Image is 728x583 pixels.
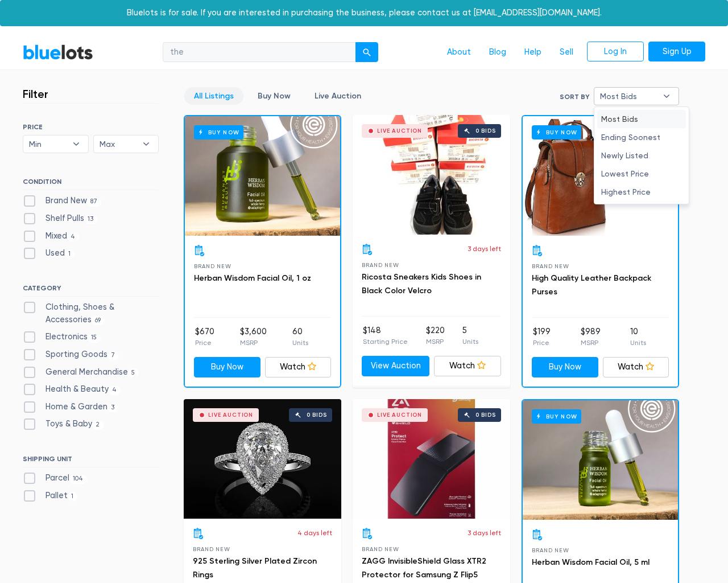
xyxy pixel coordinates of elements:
p: 3 days left [468,528,501,538]
p: 4 days left [297,528,332,538]
a: ZAGG InvisibleShield Glass XTR2 Protector for Samsung Z Flip5 [362,556,486,580]
li: 60 [292,326,308,348]
a: About [438,42,480,63]
a: View Auction [362,356,429,376]
span: Most Bids [600,88,657,105]
a: Buy Now [248,87,300,105]
li: 10 [630,326,646,348]
a: Buy Now [185,116,340,236]
label: Health & Beauty [23,383,121,396]
a: Sell [551,42,582,63]
b: ▾ [134,136,158,153]
a: Live Auction 0 bids [353,399,510,519]
span: 3 [107,403,118,412]
a: Watch [434,356,502,376]
h6: CATEGORY [23,284,159,297]
label: Mixed [23,230,79,243]
span: 87 [87,198,101,207]
div: Live Auction [208,412,253,418]
span: 15 [88,334,101,343]
div: 0 bids [475,412,496,418]
li: $220 [426,325,445,347]
b: ▾ [655,88,679,105]
span: Max [100,136,137,153]
input: Search for inventory [163,42,356,63]
span: 4 [109,386,121,395]
p: MSRP [426,336,445,347]
a: Buy Now [523,116,678,236]
a: Watch [603,357,669,377]
div: Live Auction [377,128,422,134]
a: 925 Sterling Silver Plated Zircon Rings [193,556,317,580]
a: High Quality Leather Backpack Purses [532,273,651,297]
div: Live Auction [377,412,422,418]
label: Used [23,247,75,260]
a: Live Auction 0 bids [353,115,510,235]
li: $148 [363,325,408,347]
li: Highest Price [597,183,686,201]
label: Brand New [23,195,101,207]
p: Units [292,338,308,348]
li: Newly Listed [597,146,686,165]
span: 1 [68,492,77,501]
p: Price [195,338,214,348]
a: All Listings [184,87,243,105]
span: Brand New [532,547,569,553]
h6: Buy Now [194,125,243,139]
li: Most Bids [597,110,686,128]
span: Brand New [362,546,399,552]
span: 69 [92,316,105,325]
p: 3 days left [468,244,501,254]
a: Buy Now [523,400,678,520]
span: 13 [84,215,97,224]
a: Herban Wisdom Facial Oil, 5 ml [532,557,650,567]
li: $3,600 [240,326,267,348]
label: Sort By [560,92,589,102]
span: 104 [69,475,87,484]
h6: CONDITION [23,178,159,190]
li: 5 [462,325,478,347]
span: 1 [65,250,75,259]
div: 0 bids [475,128,496,134]
div: 0 bids [307,412,327,418]
span: Brand New [532,263,569,269]
label: Clothing, Shoes & Accessories [23,301,159,326]
p: Starting Price [363,336,408,347]
span: 5 [128,368,139,377]
label: Home & Garden [23,401,118,413]
a: Log In [587,42,644,62]
a: Herban Wisdom Facial Oil, 1 oz [194,273,311,283]
label: Pallet [23,490,77,502]
label: Electronics [23,331,101,343]
p: Price [533,338,551,348]
a: Blog [480,42,515,63]
a: Buy Now [194,357,260,377]
span: Brand New [362,262,399,268]
span: Brand New [193,546,230,552]
li: $670 [195,326,214,348]
a: Sign Up [648,42,705,62]
h6: SHIPPING UNIT [23,455,159,467]
a: Watch [265,357,332,377]
a: Live Auction 0 bids [184,399,341,519]
label: General Merchandise [23,366,139,379]
span: 2 [92,421,104,430]
span: Min [29,136,67,153]
p: Units [462,336,478,347]
label: Toys & Baby [23,418,104,430]
a: Help [515,42,551,63]
label: Shelf Pulls [23,212,97,225]
span: 7 [107,351,119,360]
li: Lowest Price [597,165,686,183]
span: Brand New [194,263,231,269]
h3: Filter [23,87,48,101]
span: 4 [67,232,79,241]
p: Units [630,338,646,348]
a: Ricosta Sneakers Kids Shoes in Black Color Velcro [362,272,481,295]
b: ▾ [64,136,88,153]
li: $199 [533,326,551,348]
p: MSRP [581,338,601,348]
li: $989 [581,326,601,348]
a: BlueLots [23,44,93,60]
h6: Buy Now [532,409,581,424]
